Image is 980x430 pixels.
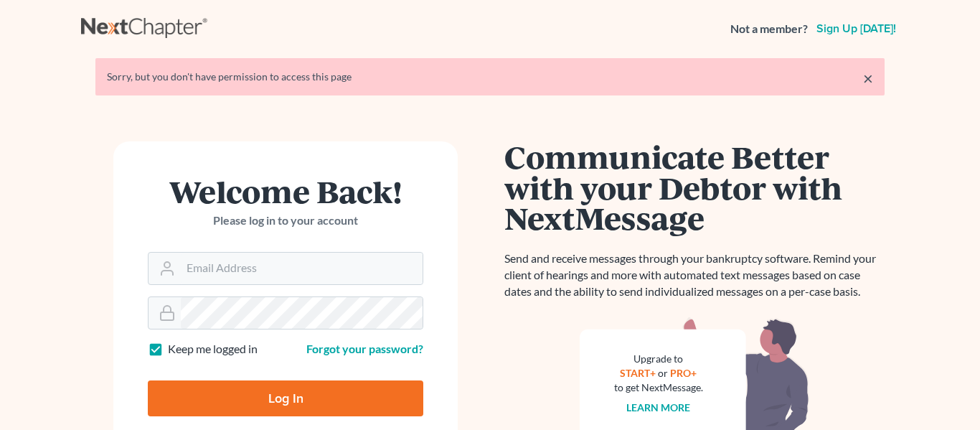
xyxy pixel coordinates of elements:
div: Sorry, but you don't have permission to access this page [107,70,873,84]
a: Forgot your password? [306,342,423,355]
strong: Not a member? [730,21,808,37]
h1: Welcome Back! [148,176,423,207]
a: × [863,70,873,87]
input: Log In [148,380,423,416]
label: Keep me logged in [168,341,258,357]
span: or [659,367,669,379]
p: Please log in to your account [148,212,423,229]
a: PRO+ [671,367,697,379]
a: START+ [621,367,656,379]
div: Upgrade to [614,352,703,366]
a: Learn more [627,401,691,413]
h1: Communicate Better with your Debtor with NextMessage [504,141,885,233]
div: to get NextMessage. [614,380,703,395]
p: Send and receive messages through your bankruptcy software. Remind your client of hearings and mo... [504,251,885,300]
a: Sign up [DATE]! [814,23,899,34]
input: Email Address [181,253,423,284]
